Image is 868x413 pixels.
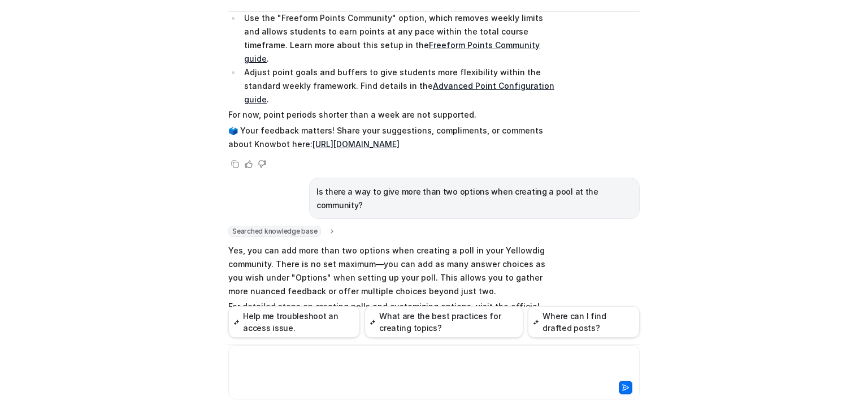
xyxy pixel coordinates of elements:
button: Where can I find drafted posts? [528,306,640,338]
li: Use the "Freeform Points Community" option, which removes weekly limits and allows students to ea... [241,11,559,66]
a: Freeform Points Community guide [244,40,540,63]
p: Yes, you can add more than two options when creating a poll in your Yellowdig community. There is... [228,244,559,298]
li: Adjust point goals and buffers to give students more flexibility within the standard weekly frame... [241,66,559,106]
a: Advanced Point Configuration guide [244,81,554,104]
p: For detailed steps on creating polls and customizing options, visit the official guide on how to . [228,300,559,327]
span: Searched knowledge base [228,226,321,237]
button: What are the best practices for creating topics? [364,306,523,338]
p: 🗳️ Your feedback matters! Share your suggestions, compliments, or comments about Knowbot here: [228,124,559,151]
p: For now, point periods shorter than a week are not supported. [228,108,559,122]
button: Help me troubleshoot an access issue. [228,306,360,338]
p: Is there a way to give more than two options when creating a pool at the community? [316,185,632,212]
a: [URL][DOMAIN_NAME] [313,139,400,149]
